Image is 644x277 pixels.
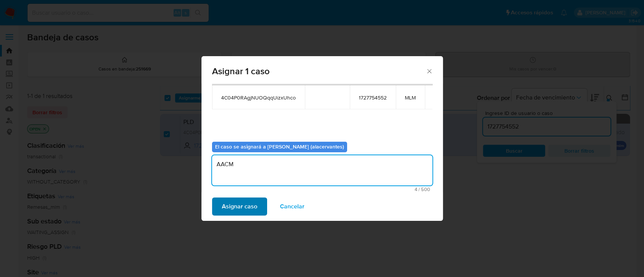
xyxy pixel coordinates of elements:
[280,198,304,215] span: Cancelar
[221,94,296,101] span: 4C04P0RAgjNUOQqqUizxUhco
[215,143,344,150] b: El caso se asignará a [PERSON_NAME] (alacervantes)
[212,155,432,185] textarea: AACM
[222,198,257,215] span: Asignar caso
[212,197,267,216] button: Asignar caso
[359,94,387,101] span: 1727754552
[270,197,314,216] button: Cancelar
[405,94,416,101] span: MLM
[426,67,432,74] button: Cerrar ventana
[201,56,443,221] div: assign-modal
[212,67,426,76] span: Asignar 1 caso
[214,187,430,192] span: Máximo 500 caracteres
